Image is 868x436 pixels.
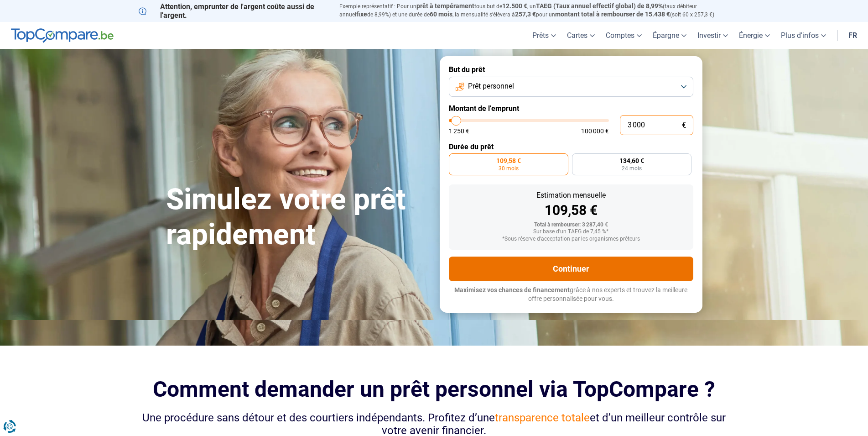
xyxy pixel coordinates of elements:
label: Montant de l'emprunt [449,104,693,113]
span: Prêt personnel [468,81,514,91]
span: € [682,121,686,129]
div: Total à rembourser: 3 287,40 € [456,222,686,228]
span: Maximisez vos chances de financement [454,286,570,294]
div: Sur base d'un TAEG de 7,45 %* [456,229,686,235]
span: 100 000 € [581,128,609,134]
span: montant total à rembourser de 15.438 € [555,11,670,18]
div: Estimation mensuelle [456,192,686,199]
span: prêt à tempérament [416,2,474,10]
a: Comptes [600,22,647,49]
span: 257,3 € [515,11,536,18]
button: Prêt personnel [449,77,693,97]
a: Prêts [527,22,561,49]
h2: Comment demander un prêt personnel via TopCompare ? [139,377,730,402]
button: Continuer [449,257,693,281]
span: 30 mois [499,166,519,171]
span: TAEG (Taux annuel effectif global) de 8,99% [536,2,663,10]
label: Durée du prêt [449,142,693,151]
a: fr [843,22,863,49]
p: Exemple représentatif : Pour un tous but de , un (taux débiteur annuel de 8,99%) et une durée de ... [339,2,730,19]
label: But du prêt [449,65,693,74]
p: Attention, emprunter de l'argent coûte aussi de l'argent. [139,2,328,20]
h1: Simulez votre prêt rapidement [166,182,429,252]
img: TopCompare [11,28,114,43]
div: 109,58 € [456,204,686,217]
p: grâce à nos experts et trouvez la meilleure offre personnalisée pour vous. [449,286,693,304]
span: 12.500 € [502,2,527,10]
div: *Sous réserve d'acceptation par les organismes prêteurs [456,236,686,242]
a: Épargne [647,22,692,49]
span: 60 mois [430,11,452,18]
span: 134,60 € [619,158,644,164]
a: Cartes [561,22,600,49]
a: Énergie [733,22,775,49]
span: 24 mois [622,166,642,171]
span: fixe [356,11,367,18]
span: 109,58 € [496,158,521,164]
span: 1 250 € [449,128,469,134]
a: Investir [692,22,733,49]
span: transparence totale [495,411,590,424]
a: Plus d'infos [775,22,832,49]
